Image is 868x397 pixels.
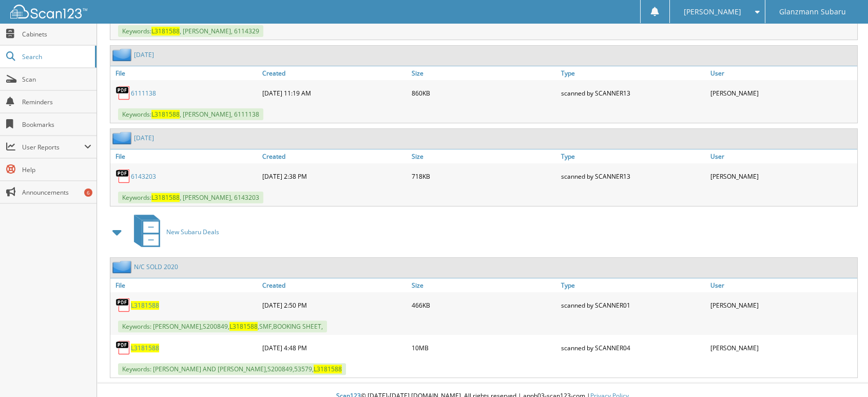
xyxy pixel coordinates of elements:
[118,25,263,37] span: Keywords: , [PERSON_NAME], 6114329
[22,98,91,106] span: Reminders
[131,301,159,310] a: L3181588
[558,83,708,103] div: scanned by SCANNER13
[260,278,409,292] a: Created
[22,165,91,174] span: Help
[84,188,92,197] div: 6
[110,149,260,163] a: File
[22,30,91,39] span: Cabinets
[112,48,134,61] img: folder2.png
[134,50,154,59] a: [DATE]
[134,134,154,142] a: [DATE]
[409,295,558,315] div: 466KB
[110,66,260,80] a: File
[22,75,91,84] span: Scan
[409,337,558,358] div: 10MB
[115,340,131,355] img: PDF.png
[151,193,180,202] span: L3181588
[708,166,857,186] div: [PERSON_NAME]
[112,260,134,273] img: folder2.png
[558,295,708,315] div: scanned by SCANNER01
[260,337,409,358] div: [DATE] 4:48 PM
[229,322,258,331] span: L3181588
[558,166,708,186] div: scanned by SCANNER13
[708,278,857,292] a: User
[118,108,263,120] span: Keywords: , [PERSON_NAME], 6111138
[260,83,409,103] div: [DATE] 11:19 AM
[22,52,90,61] span: Search
[22,188,91,197] span: Announcements
[131,89,156,98] a: 6111138
[10,5,87,18] img: scan123-logo-white.svg
[558,149,708,163] a: Type
[118,363,346,375] span: Keywords: [PERSON_NAME] AND [PERSON_NAME],S200849,53579,
[260,66,409,80] a: Created
[110,278,260,292] a: File
[409,149,558,163] a: Size
[134,262,178,271] a: N/C SOLD 2020
[115,297,131,313] img: PDF.png
[151,27,180,35] span: L3181588
[409,83,558,103] div: 860KB
[684,9,741,15] span: [PERSON_NAME]
[409,278,558,292] a: Size
[409,66,558,80] a: Size
[115,168,131,184] img: PDF.png
[22,120,91,129] span: Bookmarks
[118,192,263,203] span: Keywords: , [PERSON_NAME], 6143203
[260,295,409,315] div: [DATE] 2:50 PM
[708,66,857,80] a: User
[131,172,156,181] a: 6143203
[128,212,219,252] a: New Subaru Deals
[708,337,857,358] div: [PERSON_NAME]
[131,344,159,352] a: L3181588
[708,295,857,315] div: [PERSON_NAME]
[22,143,84,152] span: User Reports
[779,9,846,15] span: Glanzmann Subaru
[112,131,134,144] img: folder2.png
[260,166,409,186] div: [DATE] 2:38 PM
[151,110,180,119] span: L3181588
[708,83,857,103] div: [PERSON_NAME]
[558,278,708,292] a: Type
[115,85,131,101] img: PDF.png
[409,166,558,186] div: 718KB
[558,337,708,358] div: scanned by SCANNER04
[558,66,708,80] a: Type
[708,149,857,163] a: User
[118,320,327,332] span: Keywords: [PERSON_NAME],S200849, ,SMF,BOOKING SHEET,
[314,365,342,373] span: L3181588
[260,149,409,163] a: Created
[166,228,219,236] span: New Subaru Deals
